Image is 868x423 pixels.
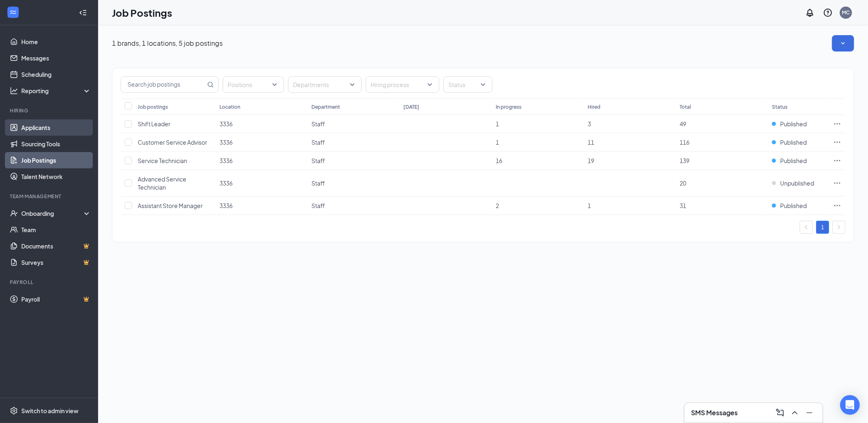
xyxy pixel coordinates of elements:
[780,179,814,187] span: Unpublished
[496,202,499,209] span: 2
[588,139,594,146] span: 11
[833,138,841,146] svg: Ellipses
[816,221,829,234] li: 1
[833,157,841,165] svg: Ellipses
[839,39,847,47] svg: SmallChevronDown
[840,395,860,415] div: Open Intercom Messenger
[823,8,833,18] svg: QuestionInfo
[768,98,829,115] th: Status
[307,133,399,152] td: Staff
[780,157,807,165] span: Published
[400,98,492,115] th: [DATE]
[496,139,499,146] span: 1
[138,175,186,191] span: Advanced Service Technician
[215,115,307,133] td: 3336
[832,35,854,51] button: SmallChevronDown
[21,66,91,83] a: Scheduling
[10,407,18,415] svg: Settings
[680,120,687,128] span: 49
[832,221,846,234] li: Next Page
[804,225,809,230] span: left
[219,103,240,110] div: Location
[311,157,325,164] span: Staff
[21,87,92,95] div: Reporting
[805,408,814,418] svg: Minimize
[800,221,813,234] li: Previous Page
[584,98,676,115] th: Hired
[680,202,687,209] span: 31
[215,133,307,152] td: 3336
[307,170,399,197] td: Staff
[219,157,233,164] span: 3336
[680,179,687,187] span: 20
[21,50,91,66] a: Messages
[21,168,91,185] a: Talent Network
[805,8,815,18] svg: Notifications
[496,157,502,164] span: 16
[21,136,91,152] a: Sourcing Tools
[21,238,91,254] a: DocumentsCrown
[10,107,89,114] div: Hiring
[790,408,800,418] svg: ChevronUp
[219,202,233,209] span: 3336
[9,8,17,16] svg: WorkstreamLogo
[803,406,816,419] button: Minimize
[21,34,91,50] a: Home
[311,179,325,187] span: Staff
[215,170,307,197] td: 3336
[219,139,233,146] span: 3336
[680,157,690,164] span: 139
[780,138,807,146] span: Published
[307,197,399,215] td: Staff
[311,120,325,128] span: Staff
[215,152,307,170] td: 3336
[496,120,499,128] span: 1
[588,202,591,209] span: 1
[833,120,841,128] svg: Ellipses
[833,179,841,187] svg: Ellipses
[138,139,207,146] span: Customer Service Advisor
[774,406,787,419] button: ComposeMessage
[138,103,168,110] div: Job postings
[21,152,91,168] a: Job Postings
[21,254,91,271] a: SurveysCrown
[837,225,841,230] span: right
[780,201,807,210] span: Published
[788,406,801,419] button: ChevronUp
[112,39,223,48] p: 1 brands, 1 locations, 5 job postings
[780,120,807,128] span: Published
[79,9,87,17] svg: Collapse
[588,157,594,164] span: 19
[21,222,91,238] a: Team
[10,279,89,286] div: Payroll
[138,157,187,164] span: Service Technician
[219,179,233,187] span: 3336
[311,202,325,209] span: Staff
[676,98,768,115] th: Total
[10,193,89,200] div: Team Management
[817,221,829,233] a: 1
[833,201,841,210] svg: Ellipses
[800,221,813,234] button: left
[691,408,738,417] h3: SMS Messages
[10,87,18,95] svg: Analysis
[215,197,307,215] td: 3336
[492,98,584,115] th: In progress
[10,209,18,217] svg: UserCheck
[138,120,170,128] span: Shift Leader
[21,407,78,415] div: Switch to admin view
[307,115,399,133] td: Staff
[112,6,172,20] h1: Job Postings
[21,209,84,217] div: Onboarding
[138,202,203,209] span: Assistant Store Manager
[311,139,325,146] span: Staff
[21,119,91,136] a: Applicants
[207,81,214,88] svg: MagnifyingGlass
[680,139,690,146] span: 116
[121,77,206,92] input: Search job postings
[21,291,91,307] a: PayrollCrown
[311,103,340,110] div: Department
[775,408,785,418] svg: ComposeMessage
[219,120,233,128] span: 3336
[842,9,850,16] div: MC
